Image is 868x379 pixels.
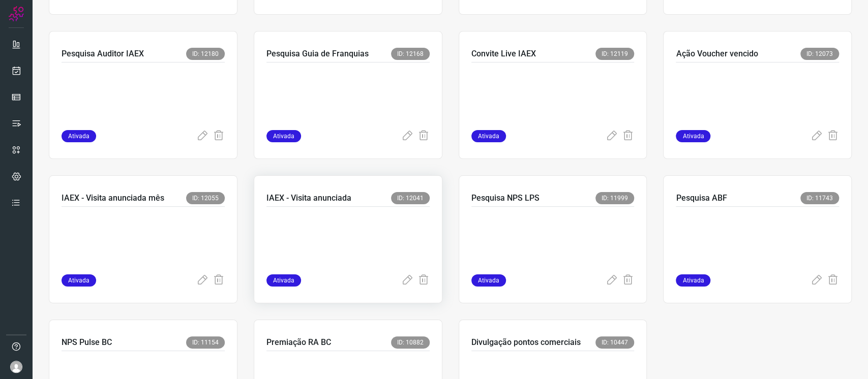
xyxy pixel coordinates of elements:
span: ID: 12180 [186,48,225,60]
span: ID: 11154 [186,336,225,349]
span: ID: 10882 [391,336,430,349]
img: avatar-user-boy.jpg [10,361,22,373]
span: ID: 11999 [595,192,634,204]
p: Ação Voucher vencido [676,48,758,60]
span: ID: 12073 [800,48,839,60]
img: Logo [9,6,24,21]
span: ID: 12119 [595,48,634,60]
span: Ativada [471,130,506,142]
span: Ativada [676,274,710,287]
p: Convite Live IAEX [471,48,536,60]
p: Pesquisa NPS LPS [471,192,540,204]
span: Ativada [266,130,301,142]
span: ID: 12168 [391,48,430,60]
span: Ativada [62,274,96,287]
span: Ativada [471,274,506,287]
span: ID: 10447 [595,336,634,349]
span: Ativada [676,130,710,142]
p: Divulgação pontos comerciais [471,336,581,349]
span: Ativada [62,130,96,142]
p: Pesquisa Auditor IAEX [62,48,144,60]
p: Premiação RA BC [266,336,331,349]
span: Ativada [266,274,301,287]
p: IAEX - Visita anunciada [266,192,351,204]
p: IAEX - Visita anunciada mês [62,192,164,204]
p: NPS Pulse BC [62,336,112,349]
p: Pesquisa ABF [676,192,727,204]
p: Pesquisa Guia de Franquias [266,48,369,60]
span: ID: 12055 [186,192,225,204]
span: ID: 11743 [800,192,839,204]
span: ID: 12041 [391,192,430,204]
